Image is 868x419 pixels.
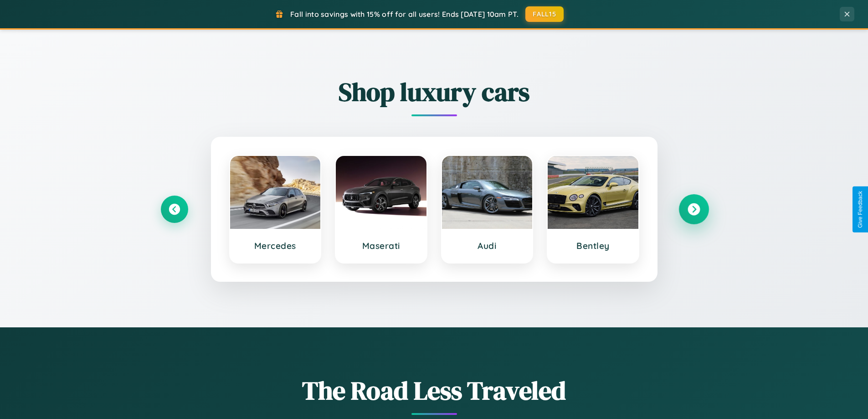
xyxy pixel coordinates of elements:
[525,6,564,22] button: FALL15
[161,373,708,408] h1: The Road Less Traveled
[345,240,417,251] h3: Maserati
[451,240,524,251] h3: Audi
[239,240,312,251] h3: Mercedes
[161,74,708,109] h2: Shop luxury cars
[557,240,629,251] h3: Bentley
[857,191,863,228] div: Give Feedback
[290,10,519,19] span: Fall into savings with 15% off for all users! Ends [DATE] 10am PT.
